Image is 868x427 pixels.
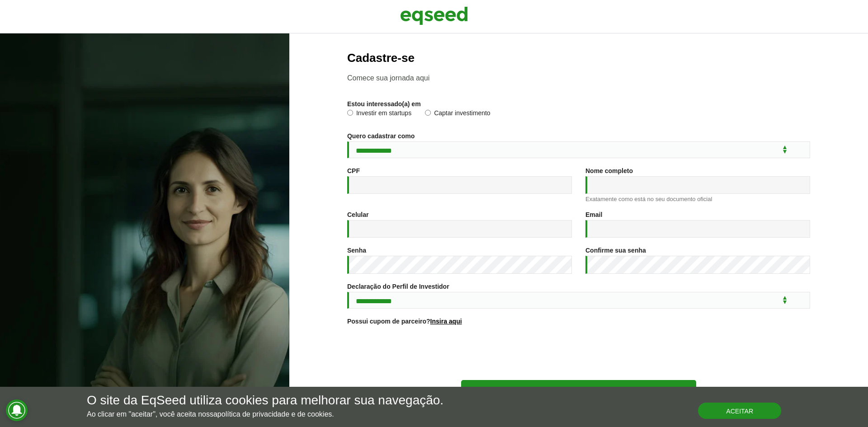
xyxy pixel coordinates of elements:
iframe: reCAPTCHA [510,336,647,371]
label: Senha [347,247,366,253]
input: Investir em startups [347,110,353,116]
label: Captar investimento [425,110,491,119]
div: Exatamente como está no seu documento oficial [585,196,810,202]
label: Investir em startups [347,110,411,119]
label: Celular [347,211,368,218]
button: Cadastre-se [461,380,696,399]
img: EqSeed Logo [400,5,468,27]
a: política de privacidade e de cookies [217,411,332,418]
input: Captar investimento [425,110,431,116]
p: Comece sua jornada aqui [347,74,810,82]
label: Declaração do Perfil de Investidor [347,283,449,290]
label: CPF [347,168,360,174]
button: Aceitar [698,403,781,419]
p: Ao clicar em "aceitar", você aceita nossa . [87,410,443,418]
h5: O site da EqSeed utiliza cookies para melhorar sua navegação. [87,394,443,408]
a: Insira aqui [430,318,462,324]
label: Nome completo [585,168,633,174]
label: Estou interessado(a) em [347,101,421,107]
h2: Cadastre-se [347,52,810,65]
label: Confirme sua senha [585,247,646,253]
label: Quero cadastrar como [347,133,415,139]
label: Email [585,211,602,218]
label: Possui cupom de parceiro? [347,318,462,324]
